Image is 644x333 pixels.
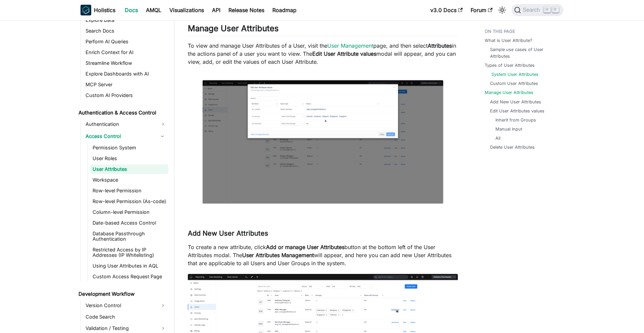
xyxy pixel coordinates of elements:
a: AMQL [142,5,165,15]
a: Date-based Access Control [91,218,168,228]
a: Explore Data [84,15,168,25]
a: Manual Input [495,126,522,132]
a: All [495,135,500,141]
a: Restricted Access by IP Addresses (IP Whitelisting) [91,245,168,260]
strong: User Attributes Management [242,252,314,258]
a: Database Passthrough Authentication [91,229,168,244]
a: Edit User Attributes values [490,108,544,114]
a: Using User Attributes in AQL [91,261,168,271]
a: Authentication & Access Control [76,108,168,117]
button: Search (Command+K) [512,4,563,16]
a: Sample use cases of User Attributes [490,46,557,59]
a: Access Control [84,131,156,142]
h2: Manage User Attributes [188,23,458,36]
strong: Attributes [428,42,452,49]
a: Custom Access Request Page [91,272,168,281]
a: What is User Attribute? [485,37,532,44]
a: Delete User Attributes [490,144,535,150]
a: Custom User Attributes [490,80,538,87]
a: Manage User Attributes [485,89,533,96]
a: Permission System [91,143,168,152]
a: Version Control [84,300,168,311]
a: Enrich Context for AI [84,48,168,57]
a: Row-level Permission (As-code) [91,197,168,206]
a: Development Workflow [76,289,168,299]
p: To view and manage User Attributes of a User, visit the page, and then select in the actions pane... [188,42,458,66]
a: User Roles [91,154,168,163]
a: HolisticsHolistics [80,5,115,15]
a: Search Docs [84,26,168,36]
a: Types of User Attributes [485,62,535,68]
kbd: ⌘ [544,7,550,13]
a: Workspace [91,175,168,185]
a: Column-level Permission [91,207,168,217]
a: Custom AI Providers [84,91,168,100]
nav: Docs sidebar [74,20,174,333]
a: Code Search [84,312,168,322]
button: Switch between dark and light mode (currently light mode) [497,5,507,15]
h3: Add New User Attributes [188,229,458,238]
b: Holistics [94,6,115,14]
a: Authentication [84,119,168,130]
a: Inherit from Groups [495,117,536,123]
strong: Edit User Attribute values [312,50,376,57]
a: v3.0 Docs [426,5,467,15]
a: Release Notes [224,5,268,15]
a: Perform AI Queries [84,37,168,46]
span: Search [521,7,544,13]
a: Add New User Attributes [490,99,541,105]
kbd: K [552,7,559,13]
a: Streamline Workflow [84,58,168,68]
a: Forum [467,5,496,15]
a: User Attributes [91,164,168,174]
img: Holistics [80,5,91,15]
a: Docs [121,5,142,15]
button: Collapse sidebar category 'Access Control' [156,131,168,142]
a: System User Attributes [491,71,538,78]
a: User Management [327,42,373,49]
a: Explore Dashboards with AI [84,69,168,79]
a: Row-level Permission [91,186,168,195]
a: API [208,5,224,15]
a: Roadmap [268,5,301,15]
p: To create a new attribute, click button at the bottom left of the User Attributes modal. The will... [188,243,458,267]
a: MCP Server [84,80,168,89]
a: Visualizations [165,5,208,15]
strong: Add or manage User Attributes [266,244,344,250]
